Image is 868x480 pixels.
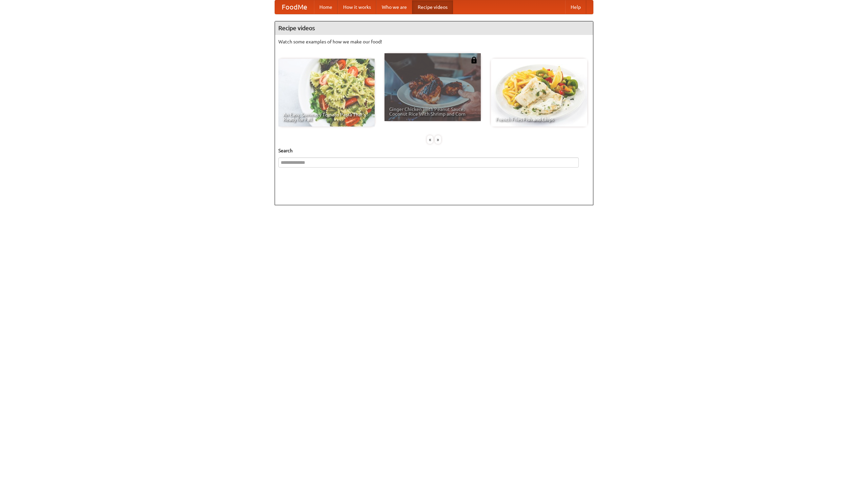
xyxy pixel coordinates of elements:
[376,0,412,14] a: Who we are
[471,57,477,63] img: 483408.png
[278,147,590,154] h5: Search
[412,0,453,14] a: Recipe videos
[283,112,370,122] span: An Easy, Summery Tomato Pasta That's Ready for Fall
[278,59,375,127] a: An Easy, Summery Tomato Pasta That's Ready for Fall
[427,135,433,144] div: «
[565,0,586,14] a: Help
[496,117,583,122] span: French Fries Fish and Chips
[275,0,314,14] a: FoodMe
[275,21,593,35] h4: Recipe videos
[314,0,338,14] a: Home
[278,38,590,45] p: Watch some examples of how we make our food!
[338,0,376,14] a: How it works
[491,59,587,127] a: French Fries Fish and Chips
[435,135,441,144] div: »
